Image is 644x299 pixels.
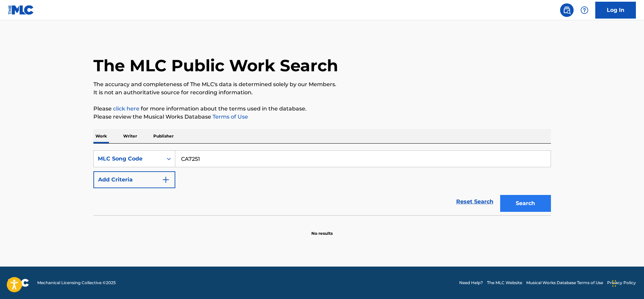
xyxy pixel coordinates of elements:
p: It is not an authoritative source for recording information. [93,89,551,97]
img: help [580,6,589,14]
a: Public Search [560,3,574,17]
form: Search Form [93,150,551,215]
p: No results [311,222,333,236]
div: Help [578,3,591,17]
iframe: Chat Widget [610,267,644,299]
button: Add Criteria [93,171,175,188]
img: 9d2ae6d4665cec9f34b9.svg [162,176,170,184]
a: click here [113,105,139,112]
a: Log In [595,2,636,19]
img: logo [8,279,29,287]
p: Please review the Musical Works Database [93,113,551,121]
a: Need Help? [459,280,483,286]
a: Privacy Policy [607,280,636,286]
h1: The MLC Public Work Search [93,55,338,76]
p: Work [93,129,109,143]
span: Mechanical Licensing Collective © 2025 [37,280,116,286]
a: Reset Search [453,194,497,209]
button: Search [500,195,551,212]
a: Musical Works Database Terms of Use [526,280,603,286]
a: The MLC Website [487,280,522,286]
img: search [563,6,571,14]
div: MLC Song Code [98,155,159,163]
p: Please for more information about the terms used in the database. [93,105,551,113]
p: Writer [121,129,139,143]
img: MLC Logo [8,5,34,15]
a: Terms of Use [211,114,248,120]
p: The accuracy and completeness of The MLC's data is determined solely by our Members. [93,80,551,89]
div: Drag [612,273,616,294]
p: Publisher [151,129,176,143]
